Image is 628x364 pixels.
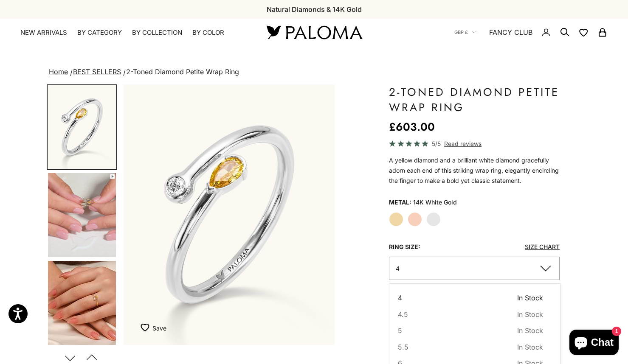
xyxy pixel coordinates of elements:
legend: Metal: [389,196,411,209]
button: 4 [398,292,543,303]
button: GBP £ [454,28,476,36]
p: A yellow diamond and a brilliant white diamond gracefully adorn each end of this striking wrap ri... [389,155,560,186]
img: #YellowGold #WhiteGold #RoseGold [48,173,116,257]
span: 2-Toned Diamond Petite Wrap Ring [126,67,239,76]
span: 5.5 [398,342,408,353]
span: In Stock [517,309,543,320]
a: NEW ARRIVALS [20,28,67,37]
span: 4.5 [398,309,408,320]
a: BEST SELLERS [73,67,121,76]
button: Go to item 3 [47,84,117,170]
a: Size Chart [525,243,560,250]
img: wishlist [141,323,152,332]
nav: Primary navigation [20,28,246,37]
span: In Stock [517,325,543,336]
button: Add to Wishlist [141,319,166,336]
variant-option-value: 14K White Gold [413,196,457,209]
sale-price: £603.00 [389,118,435,135]
a: FANCY CLUB [489,27,532,38]
span: GBP £ [454,28,468,36]
button: Go to item 5 [47,260,117,346]
button: 5.5 [398,342,543,353]
button: Go to item 4 [47,172,117,258]
summary: By Color [192,28,224,37]
a: Home [49,67,68,76]
span: Read reviews [444,139,482,148]
button: 5 [398,325,543,336]
legend: Ring Size: [389,241,420,253]
summary: By Category [77,28,122,37]
inbox-online-store-chat: Shopify online store chat [567,330,621,357]
img: #WhiteGold [124,84,335,345]
button: 4.5 [398,309,543,320]
div: Item 3 of 14 [124,84,335,345]
a: 5/5 Read reviews [389,139,560,148]
span: 5 [398,325,402,336]
p: Natural Diamonds & 14K Gold [267,4,362,15]
summary: By Collection [132,28,182,37]
img: #YellowGold #RoseGold #WhiteGold [48,261,116,345]
span: In Stock [517,342,543,353]
span: In Stock [517,292,543,303]
span: 4 [398,292,402,303]
span: 5/5 [432,139,441,148]
button: 4 [389,257,560,280]
h1: 2-Toned Diamond Petite Wrap Ring [389,84,560,115]
nav: Secondary navigation [454,19,608,46]
span: 4 [396,265,400,272]
nav: breadcrumbs [47,66,581,78]
img: #WhiteGold [48,85,116,169]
